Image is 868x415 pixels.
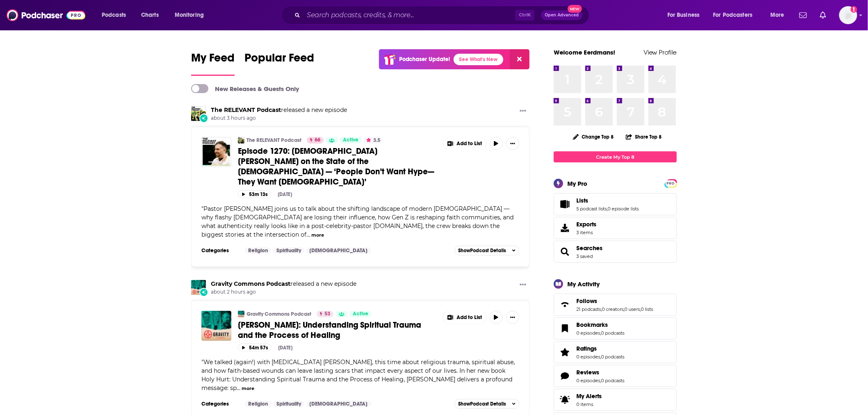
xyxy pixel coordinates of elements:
[443,311,486,324] button: Show More Button
[141,9,159,21] span: Charts
[576,197,639,204] a: Lists
[554,48,615,56] a: Welcome Eerdmans!
[576,306,601,312] a: 21 podcasts
[169,9,215,22] button: open menu
[576,244,603,252] span: Searches
[557,323,573,334] a: Bookmarks
[245,401,271,407] a: Religion
[667,9,700,21] span: For Business
[576,221,596,228] span: Exports
[201,401,238,407] h3: Categories
[708,9,765,22] button: open menu
[568,5,582,13] span: New
[306,247,371,254] a: [DEMOGRAPHIC_DATA]
[607,206,608,212] span: ,
[191,51,235,76] a: My Feed
[576,392,602,400] span: My Alerts
[237,384,240,392] span: ...
[454,54,503,65] a: See What's New
[315,136,320,144] span: 66
[211,280,356,288] h3: released a new episode
[238,311,244,317] a: Gravity Commons Podcast
[201,358,515,392] span: We talked (again!) with [MEDICAL_DATA] [PERSON_NAME], this time about religious trauma, spiritual...
[839,6,857,24] img: User Profile
[247,311,311,317] a: Gravity Commons Podcast
[557,370,573,382] a: Reviews
[457,141,482,147] span: Add to List
[324,310,330,318] span: 53
[576,253,593,259] a: 3 saved
[278,192,292,197] div: [DATE]
[554,217,677,239] a: Exports
[238,344,272,351] button: 54m 57s
[191,51,235,70] span: My Feed
[136,9,164,22] a: Charts
[576,345,624,352] a: Ratings
[541,10,582,20] button: Open AdvancedNew
[600,354,601,360] span: ,
[96,9,137,22] button: open menu
[306,401,371,407] a: [DEMOGRAPHIC_DATA]
[201,137,231,167] a: Episode 1270: Pastor Chris Durso on the State of the Church — ‘People Don’t Want Hype—They Want J...
[576,206,607,212] a: 5 podcast lists
[608,206,639,212] a: 0 episode lists
[307,137,324,144] a: 66
[554,193,677,215] span: Lists
[576,354,600,360] a: 0 episodes
[713,9,753,21] span: For Podcasters
[311,232,324,239] button: more
[557,246,573,258] a: Searches
[601,354,624,360] a: 0 podcasts
[557,198,573,210] a: Lists
[576,321,624,328] a: Bookmarks
[796,8,810,22] a: Show notifications dropdown
[7,7,85,23] img: Podchaser - Follow, Share and Rate Podcasts
[506,311,519,324] button: Show More Button
[349,311,372,317] a: Active
[201,311,231,341] img: Hillary McBride: Understanding Spiritual Trauma and the Process of Healing
[576,369,624,376] a: Reviews
[353,310,368,318] span: Active
[273,247,304,254] a: Spirituality
[516,280,530,290] button: Show More Button
[458,248,506,253] span: Show Podcast Details
[576,321,608,328] span: Bookmarks
[662,9,710,22] button: open menu
[624,306,624,312] span: ,
[191,280,206,295] img: Gravity Commons Podcast
[644,48,677,56] a: View Profile
[211,106,347,114] h3: released a new episode
[201,205,514,238] span: "
[545,13,579,17] span: Open Advanced
[576,230,596,235] span: 3 items
[201,247,238,254] h3: Categories
[244,51,314,70] span: Popular Feed
[839,6,857,24] span: Logged in as eerdmans
[576,369,599,376] span: Reviews
[567,280,600,288] div: My Activity
[340,137,362,144] a: Active
[576,330,600,336] a: 0 episodes
[601,378,624,383] a: 0 podcasts
[238,146,437,187] a: Episode 1270: [DEMOGRAPHIC_DATA] [PERSON_NAME] on the State of the [DEMOGRAPHIC_DATA] — ‘People D...
[211,115,347,122] span: about 3 hours ago
[289,6,597,25] div: Search podcasts, credits, & more...
[770,9,784,21] span: More
[666,180,676,186] a: PRO
[557,347,573,358] a: Ratings
[557,394,573,406] span: My Alerts
[576,401,602,407] span: 0 items
[455,399,519,409] button: ShowPodcast Details
[199,114,208,123] div: New Episode
[554,365,677,387] span: Reviews
[568,132,619,142] button: Change Top 8
[567,180,587,187] div: My Pro
[102,9,126,21] span: Podcasts
[576,345,597,352] span: Ratings
[238,320,421,340] span: [PERSON_NAME]: Understanding Spiritual Trauma and the Process of Healing
[839,6,857,24] button: Show profile menu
